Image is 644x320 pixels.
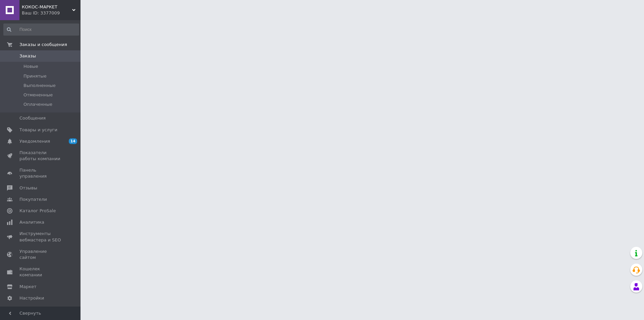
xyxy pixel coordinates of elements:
[19,231,62,243] span: Инструменты вебмастера и SEO
[19,284,37,290] span: Маркет
[19,266,62,278] span: Кошелек компании
[19,248,62,261] span: Управление сайтом
[19,196,47,202] span: Покупатели
[69,138,77,144] span: 14
[23,92,53,98] span: Отмененные
[23,101,52,107] span: Оплаченные
[19,185,37,191] span: Отзывы
[19,219,44,225] span: Аналитика
[3,24,79,36] input: Поиск
[23,83,56,89] span: Выполненные
[19,127,57,133] span: Товары и услуги
[19,167,62,179] span: Панель управления
[19,115,46,121] span: Сообщения
[22,10,80,16] div: Ваш ID: 3377009
[19,295,44,301] span: Настройки
[22,4,72,10] span: КОКОС-МАРКЕТ
[19,42,67,48] span: Заказы и сообщения
[19,208,56,214] span: Каталог ProSale
[19,138,50,144] span: Уведомления
[19,150,62,162] span: Показатели работы компании
[19,53,36,59] span: Заказы
[23,73,47,79] span: Принятые
[23,63,38,70] span: Новые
